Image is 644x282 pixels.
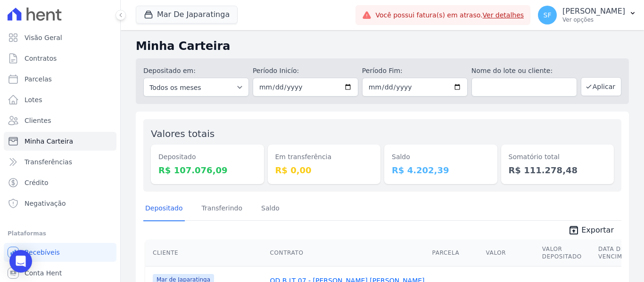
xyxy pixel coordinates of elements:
[151,128,215,139] label: Valores totais
[25,178,49,187] span: Crédito
[200,197,245,221] a: Transferindo
[143,67,196,74] label: Depositado em:
[4,70,116,89] a: Parcelas
[4,194,116,213] a: Negativação
[25,157,72,167] span: Transferências
[362,66,468,76] label: Período Fim:
[259,197,281,221] a: Saldo
[136,6,238,24] button: Mar De Japaratinga
[568,225,579,236] i: unarchive
[581,77,621,96] button: Aplicar
[4,28,116,47] a: Visão Geral
[4,132,116,151] a: Minha Carteira
[594,240,643,266] th: Data de Vencimento
[25,268,62,278] span: Conta Hent
[145,240,266,266] th: Cliente
[482,240,538,266] th: Valor
[509,164,607,177] dd: R$ 111.278,48
[253,66,358,76] label: Período Inicío:
[544,12,552,18] span: SF
[4,90,116,109] a: Lotes
[561,225,621,238] a: unarchive Exportar
[275,152,373,162] dt: Em transferência
[4,243,116,262] a: Recebíveis
[429,240,482,266] th: Parcela
[509,152,607,162] dt: Somatório total
[392,164,490,177] dd: R$ 4.202,39
[25,54,57,63] span: Contratos
[375,10,524,20] span: Você possui fatura(s) em atraso.
[25,95,42,105] span: Lotes
[136,38,629,55] h2: Minha Carteira
[581,225,614,236] span: Exportar
[4,173,116,192] a: Crédito
[4,49,116,68] a: Contratos
[266,240,429,266] th: Contrato
[275,164,373,177] dd: R$ 0,00
[392,152,490,162] dt: Saldo
[471,66,577,76] label: Nome do lote ou cliente:
[562,7,625,16] p: [PERSON_NAME]
[25,74,52,84] span: Parcelas
[530,2,644,28] button: SF [PERSON_NAME] Ver opções
[158,152,256,162] dt: Depositado
[143,197,185,221] a: Depositado
[538,240,594,266] th: Valor Depositado
[25,33,62,42] span: Visão Geral
[9,250,32,273] div: Open Intercom Messenger
[8,228,113,239] div: Plataformas
[25,116,51,125] span: Clientes
[25,137,73,146] span: Minha Carteira
[4,111,116,130] a: Clientes
[158,164,256,177] dd: R$ 107.076,09
[483,11,524,19] a: Ver detalhes
[25,248,60,257] span: Recebíveis
[4,153,116,171] a: Transferências
[25,199,66,208] span: Negativação
[562,16,625,24] p: Ver opções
